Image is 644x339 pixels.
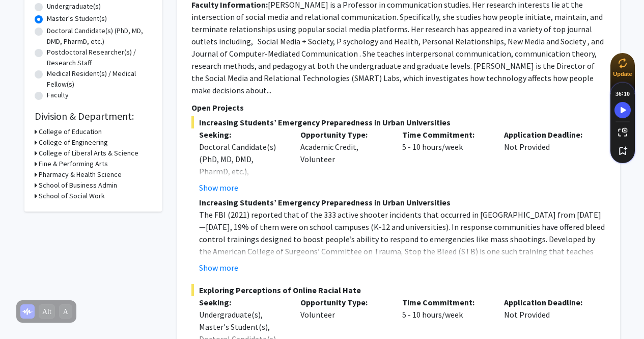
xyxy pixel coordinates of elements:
[504,296,591,308] p: Application Deadline:
[300,128,387,141] p: Opportunity Type:
[47,47,152,68] label: Postdoctoral Researcher(s) / Research Staff
[35,110,152,122] h2: Division & Department:
[191,116,606,128] span: Increasing Students’ Emergency Preparedness in Urban Universities
[402,296,489,308] p: Time Commitment:
[293,128,395,194] div: Academic Credit, Volunteer
[395,128,496,194] div: 5 - 10 hours/week
[191,101,606,114] p: Open Projects
[47,68,152,90] label: Medical Resident(s) / Medical Fellow(s)
[402,128,489,141] p: Time Commitment:
[300,296,387,308] p: Opportunity Type:
[199,208,606,319] p: The FBI (2021) reported that of the 333 active shooter incidents that occurred in [GEOGRAPHIC_DAT...
[39,137,108,148] h3: College of Engineering
[47,90,69,100] label: Faculty
[47,25,152,47] label: Doctoral Candidate(s) (PhD, MD, DMD, PharmD, etc.)
[39,191,105,201] h3: School of Social Work
[39,169,122,180] h3: Pharmacy & Health Science
[496,128,598,194] div: Not Provided
[199,197,451,207] strong: Increasing Students’ Emergency Preparedness in Urban Universities
[191,284,606,296] span: Exploring Perceptions of Online Racial Hate
[47,13,107,24] label: Master's Student(s)
[39,126,102,137] h3: College of Education
[39,159,108,169] h3: Fine & Performing Arts
[199,296,286,308] p: Seeking:
[47,1,101,12] label: Undergraduate(s)
[504,128,591,141] p: Application Deadline:
[39,180,117,191] h3: School of Business Admin
[199,128,286,141] p: Seeking:
[8,293,43,331] iframe: Chat
[199,262,238,274] button: Show more
[401,246,403,256] em: ,
[39,148,138,159] h3: College of Liberal Arts & Science
[199,141,286,214] div: Doctoral Candidate(s) (PhD, MD, DMD, PharmD, etc.), Postdoctoral Researcher(s) / Research Staff, ...
[199,181,238,194] button: Show more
